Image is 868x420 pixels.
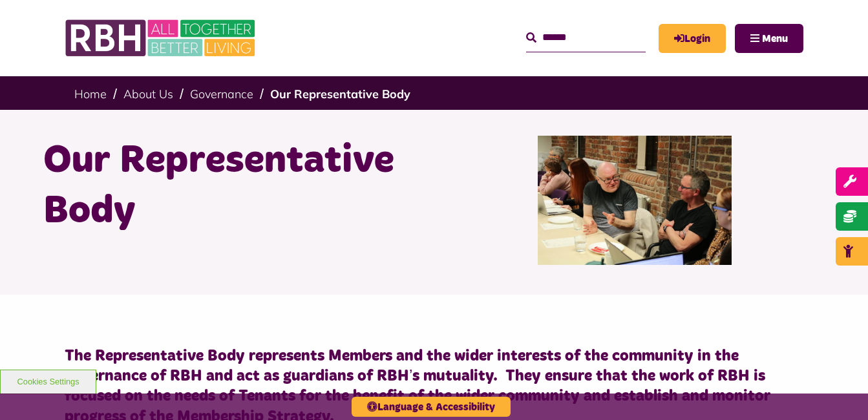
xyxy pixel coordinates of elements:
[659,24,726,53] a: MyRBH
[43,136,425,236] h1: Our Representative Body
[352,397,511,417] button: Language & Accessibility
[810,362,868,420] iframe: Netcall Web Assistant for live chat
[190,87,253,101] a: Governance
[735,24,803,53] button: Navigation
[762,34,788,44] span: Menu
[74,87,107,101] a: Home
[538,136,732,265] img: Rep Body
[65,13,259,63] img: RBH
[270,87,410,101] a: Our Representative Body
[123,87,173,101] a: About Us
